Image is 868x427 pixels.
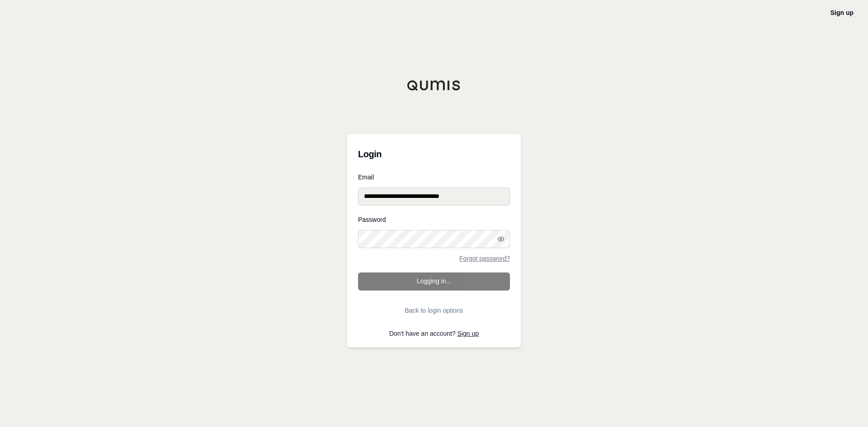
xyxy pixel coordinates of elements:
[358,216,510,223] label: Password
[358,145,510,163] h3: Login
[358,330,510,337] p: Don't have an account?
[407,80,461,91] img: Qumis
[830,9,854,16] a: Sign up
[459,255,510,262] a: Forgot password?
[358,174,510,180] label: Email
[358,301,510,319] button: Back to login options
[458,330,479,337] a: Sign up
